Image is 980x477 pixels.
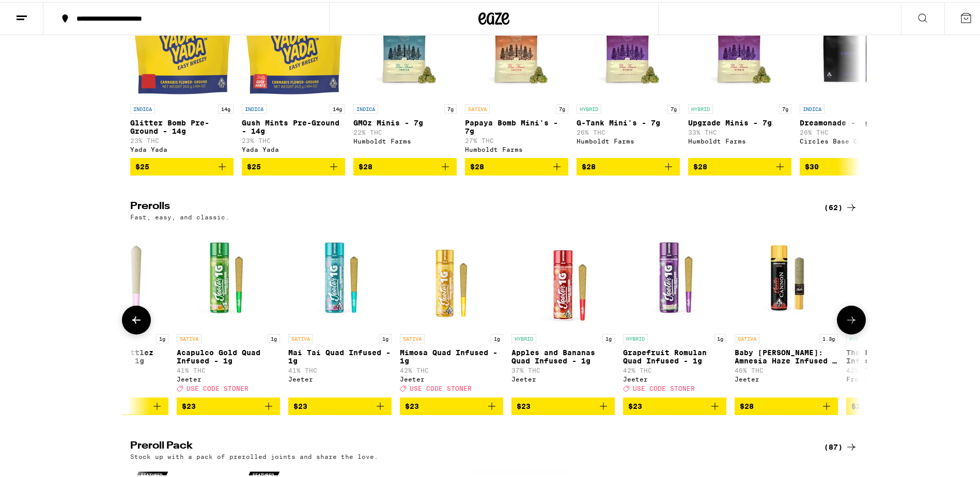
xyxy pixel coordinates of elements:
[846,374,950,380] div: Froot
[511,365,615,372] p: 37% THC
[186,384,248,390] span: USE CODE STONER
[623,365,726,372] p: 42% THC
[779,102,791,112] p: 7g
[465,144,568,151] div: Humboldt Farms
[130,199,807,212] h2: Prerolls
[359,161,372,169] span: $28
[288,346,392,363] p: Mai Tai Quad Infused - 1g
[400,374,503,380] div: Jeeter
[623,224,726,395] a: Open page for Grapefruit Romulan Quad Infused - 1g from Jeeter
[288,395,392,413] button: Add to bag
[353,156,457,173] button: Add to bag
[353,136,457,142] div: Humboldt Farms
[177,346,280,363] p: Acapulco Gold Quad Infused - 1g
[633,384,695,390] span: USE CODE STONER
[177,224,280,395] a: Open page for Acapulco Gold Quad Infused - 1g from Jeeter
[182,400,196,408] span: $23
[242,156,345,173] button: Add to bag
[511,346,615,363] p: Apples and Bananas Quad Infused - 1g
[400,395,503,413] button: Add to bag
[623,395,726,413] button: Add to bag
[688,156,791,173] button: Add to bag
[268,332,280,341] p: 1g
[735,224,838,395] a: Open page for Baby Cannon: Amnesia Haze Infused - 1.3g from Jeeter
[353,117,457,125] p: GMOz Minis - 7g
[130,212,229,218] p: Fast, easy, and classic.
[177,224,280,327] img: Jeeter - Acapulco Gold Quad Infused - 1g
[735,374,838,380] div: Jeeter
[667,102,680,112] p: 7g
[714,332,726,341] p: 1g
[400,346,503,363] p: Mimosa Quad Infused - 1g
[628,400,642,408] span: $23
[465,102,490,112] p: SATIVA
[177,395,280,413] button: Add to bag
[800,136,903,142] div: Circles Base Camp
[130,439,807,451] h2: Preroll Pack
[247,161,261,169] span: $25
[846,224,950,327] img: Froot - The Eighth Wonder Infused - 3.5g
[577,117,680,125] p: G-Tank Mini's - 7g
[693,161,707,169] span: $28
[444,102,457,112] p: 7g
[735,224,838,327] img: Jeeter - Baby Cannon: Amnesia Haze Infused - 1.3g
[846,365,950,372] p: 42% THC
[511,374,615,380] div: Jeeter
[623,224,726,327] img: Jeeter - Grapefruit Romulan Quad Infused - 1g
[242,117,345,133] p: Gush Mints Pre-Ground - 14g
[577,127,680,134] p: 26% THC
[688,136,791,142] div: Humboldt Farms
[511,395,615,413] button: Add to bag
[288,224,392,327] img: Jeeter - Mai Tai Quad Infused - 1g
[130,144,234,151] div: Yada Yada
[330,102,345,112] p: 14g
[242,135,345,142] p: 23% THC
[582,161,596,169] span: $28
[218,102,234,112] p: 14g
[851,400,865,408] span: $29
[465,135,568,142] p: 27% THC
[288,374,392,380] div: Jeeter
[288,365,392,372] p: 41% THC
[470,161,484,169] span: $28
[805,161,819,169] span: $30
[846,346,950,363] p: The Eighth Wonder Infused - 3.5g
[846,332,871,341] p: HYBRID
[288,332,313,341] p: SATIVA
[824,199,858,212] a: (62)
[688,127,791,134] p: 33% THC
[800,156,903,173] button: Add to bag
[353,127,457,134] p: 22% THC
[819,332,838,341] p: 1.3g
[735,332,759,341] p: SATIVA
[735,395,838,413] button: Add to bag
[517,400,531,408] span: $23
[800,102,825,112] p: INDICA
[577,136,680,142] div: Humboldt Farms
[465,117,568,133] p: Papaya Bomb Mini's - 7g
[846,224,950,395] a: Open page for The Eighth Wonder Infused - 3.5g from Froot
[410,384,472,390] span: USE CODE STONER
[824,439,858,451] a: (87)
[688,117,791,125] p: Upgrade Minis - 7g
[242,144,345,151] div: Yada Yada
[602,332,615,341] p: 1g
[800,127,903,134] p: 26% THC
[177,332,201,341] p: SATIVA
[177,374,280,380] div: Jeeter
[156,332,168,341] p: 1g
[511,224,615,395] a: Open page for Apples and Bananas Quad Infused - 1g from Jeeter
[400,365,503,372] p: 42% THC
[623,374,726,380] div: Jeeter
[735,346,838,363] p: Baby [PERSON_NAME]: Amnesia Haze Infused - 1.3g
[177,365,280,372] p: 41% THC
[465,156,568,173] button: Add to bag
[800,117,903,125] p: Dreamonade - 7g
[577,102,601,112] p: HYBRID
[400,332,425,341] p: SATIVA
[491,332,503,341] p: 1g
[135,161,149,169] span: $25
[405,400,419,408] span: $23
